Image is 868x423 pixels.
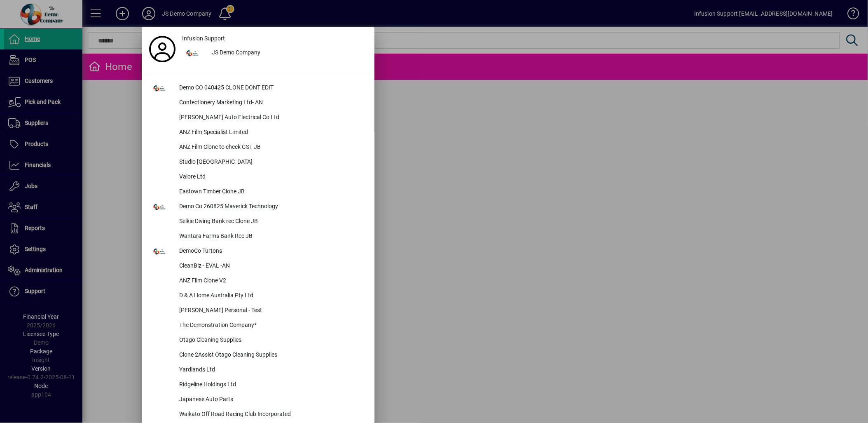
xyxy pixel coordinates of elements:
[146,229,370,244] button: Wantara Farms Bank Rec JB
[173,289,370,303] div: D & A Home Australia Pty Ltd
[146,392,370,407] button: Japanese Auto Parts
[173,155,370,170] div: Studio [GEOGRAPHIC_DATA]
[173,407,370,422] div: Waikato Off Road Racing Club Incorporated
[146,96,370,110] button: Confectionery Marketing Ltd- AN
[146,140,370,155] button: ANZ Film Clone to check GST JB
[173,170,370,185] div: Valore Ltd
[146,244,370,259] button: DemoCo Turtons
[179,46,370,61] button: JS Demo Company
[205,46,370,61] div: JS Demo Company
[182,34,225,43] span: Infusion Support
[173,363,370,378] div: Yardlands Ltd
[146,303,370,318] button: [PERSON_NAME] Personal - Test
[173,303,370,318] div: [PERSON_NAME] Personal - Test
[146,289,370,303] button: D & A Home Australia Pty Ltd
[173,259,370,274] div: CleanBiz - EVAL -AN
[179,31,370,46] a: Infusion Support
[146,110,370,125] button: [PERSON_NAME] Auto Electrical Co Ltd
[146,333,370,348] button: Otago Cleaning Supplies
[173,392,370,407] div: Japanese Auto Parts
[173,185,370,200] div: Eastown Timber Clone JB
[146,155,370,170] button: Studio [GEOGRAPHIC_DATA]
[173,214,370,229] div: Selkie Diving Bank rec Clone JB
[146,200,370,214] button: Demo Co 260825 Maverick Technology
[146,378,370,392] button: Ridgeline Holdings Ltd
[173,96,370,110] div: Confectionery Marketing Ltd- AN
[146,259,370,274] button: CleanBiz - EVAL -AN
[146,185,370,200] button: Eastown Timber Clone JB
[173,318,370,333] div: The Demonstration Company*
[173,81,370,96] div: Demo CO 040425 CLONE DONT EDIT
[146,125,370,140] button: ANZ Film Specialist Limited
[146,274,370,289] button: ANZ Film Clone V2
[146,318,370,333] button: The Demonstration Company*
[146,407,370,422] button: Waikato Off Road Racing Club Incorporated
[173,110,370,125] div: [PERSON_NAME] Auto Electrical Co Ltd
[173,140,370,155] div: ANZ Film Clone to check GST JB
[173,200,370,214] div: Demo Co 260825 Maverick Technology
[173,333,370,348] div: Otago Cleaning Supplies
[146,81,370,96] button: Demo CO 040425 CLONE DONT EDIT
[173,125,370,140] div: ANZ Film Specialist Limited
[173,229,370,244] div: Wantara Farms Bank Rec JB
[173,244,370,259] div: DemoCo Turtons
[173,378,370,392] div: Ridgeline Holdings Ltd
[146,170,370,185] button: Valore Ltd
[173,348,370,363] div: Clone 2Assist Otago Cleaning Supplies
[146,214,370,229] button: Selkie Diving Bank rec Clone JB
[146,348,370,363] button: Clone 2Assist Otago Cleaning Supplies
[146,363,370,378] button: Yardlands Ltd
[173,274,370,289] div: ANZ Film Clone V2
[146,42,179,56] a: Profile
